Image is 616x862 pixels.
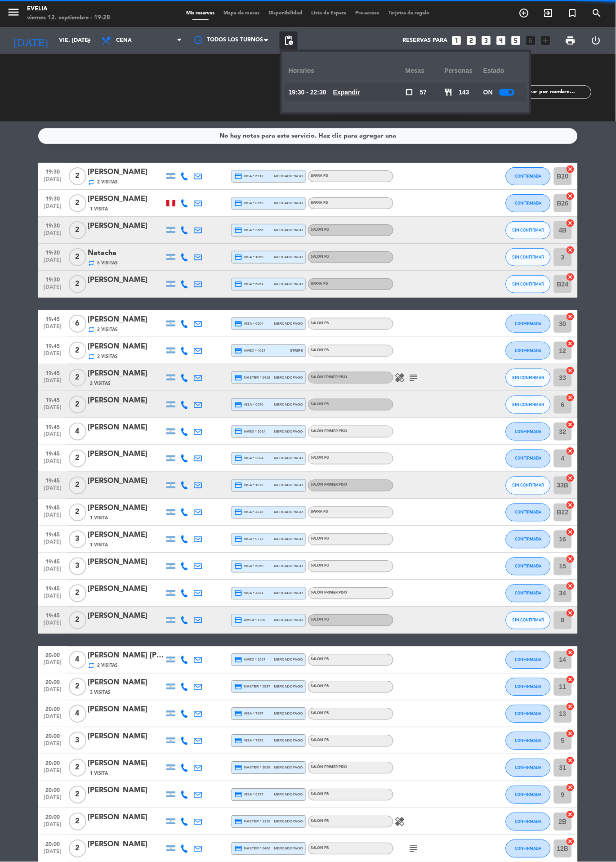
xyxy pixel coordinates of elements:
[506,759,551,777] button: CONFIRMADA
[69,678,86,696] span: 2
[234,737,263,745] span: visa * 7372
[234,428,266,436] span: amex * 2014
[234,616,242,625] i: credit_card
[69,167,86,185] span: 2
[333,89,360,96] u: Expandir
[88,704,164,716] div: [PERSON_NAME]
[41,274,64,284] span: 19:30
[506,732,551,750] button: CONFIRMADA
[274,321,303,326] span: mercadopago
[515,456,542,461] span: CONFIRMADA
[234,656,266,664] span: amex * 2017
[274,281,303,287] span: mercadopago
[41,556,64,567] span: 19:45
[519,8,530,18] i: add_circle_outline
[88,449,164,460] div: [PERSON_NAME]
[41,567,64,577] span: [DATE]
[506,504,551,522] button: CONFIRMADA
[566,702,575,711] i: cancel
[566,582,575,591] i: cancel
[506,651,551,669] button: CONFIRMADA
[84,35,94,46] i: arrow_drop_down
[515,201,542,205] span: CONFIRMADA
[69,612,86,630] span: 2
[420,87,427,98] span: 57
[41,230,64,241] span: [DATE]
[7,5,20,22] button: menu
[234,710,263,718] span: visa * 7087
[403,37,448,44] span: Reservas para
[566,339,575,348] i: cancel
[41,704,64,714] span: 20:00
[566,447,575,456] i: cancel
[41,610,64,621] span: 19:45
[506,423,551,441] button: CONFIRMADA
[513,228,545,232] span: SIN CONFIRMAR
[88,259,95,267] i: repeat
[506,342,551,360] button: CONFIRMADA
[506,786,551,804] button: CONFIRMADA
[41,166,64,176] span: 19:30
[540,35,552,46] i: add_box
[513,255,545,259] span: SIN CONFIRMAR
[234,455,263,463] span: visa * 3824
[483,58,522,83] div: Estado
[289,58,406,83] div: Horarios
[41,421,64,432] span: 19:45
[506,315,551,333] button: CONFIRMADA
[506,369,551,387] button: SIN CONFIRMAR
[41,378,64,388] span: [DATE]
[311,510,328,514] span: BARRA PB
[311,402,329,406] span: SALON PB
[69,651,86,669] span: 4
[88,247,164,259] div: Natacha
[483,87,493,98] span: ON
[274,402,303,407] span: mercadopago
[88,503,164,514] div: [PERSON_NAME]
[566,648,575,657] i: cancel
[566,474,575,483] i: cancel
[311,685,329,688] span: SALON PB
[69,585,86,603] span: 2
[41,583,64,594] span: 19:45
[69,558,86,576] span: 3
[274,429,303,434] span: mercadopago
[41,247,64,257] span: 19:30
[97,259,118,267] span: 5 Visitas
[566,555,575,564] i: cancel
[506,477,551,495] button: SIN CONFIRMAR
[41,448,64,459] span: 19:45
[69,732,86,750] span: 3
[515,846,542,851] span: CONFIRMADA
[451,35,463,46] i: looks_one
[290,348,303,353] span: stripe
[234,253,263,261] span: visa * 1869
[234,616,266,625] span: amex * 1002
[88,422,164,433] div: [PERSON_NAME]
[566,246,575,255] i: cancel
[274,617,303,623] span: mercadopago
[41,405,64,415] span: [DATE]
[41,660,64,670] span: [DATE]
[234,563,242,571] i: credit_card
[506,221,551,239] button: SIN CONFIRMAR
[41,758,64,768] span: 20:00
[506,531,551,549] button: CONFIRMADA
[41,220,64,230] span: 19:30
[234,536,263,544] span: visa * 0772
[220,131,397,141] div: No hay notas para este servicio. Haz clic para agregar una
[88,179,95,186] i: repeat
[406,58,445,83] div: Mesas
[234,374,271,382] span: master * 6419
[506,612,551,630] button: SIN CONFIRMAR
[41,741,64,751] span: [DATE]
[513,281,545,286] span: SIN CONFIRMAR
[234,737,242,745] i: credit_card
[88,530,164,541] div: [PERSON_NAME]
[566,165,575,174] i: cancel
[515,510,542,515] span: CONFIRMADA
[88,314,164,326] div: [PERSON_NAME]
[311,348,329,352] span: SALON PB
[543,8,554,18] i: exit_to_app
[566,272,575,281] i: cancel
